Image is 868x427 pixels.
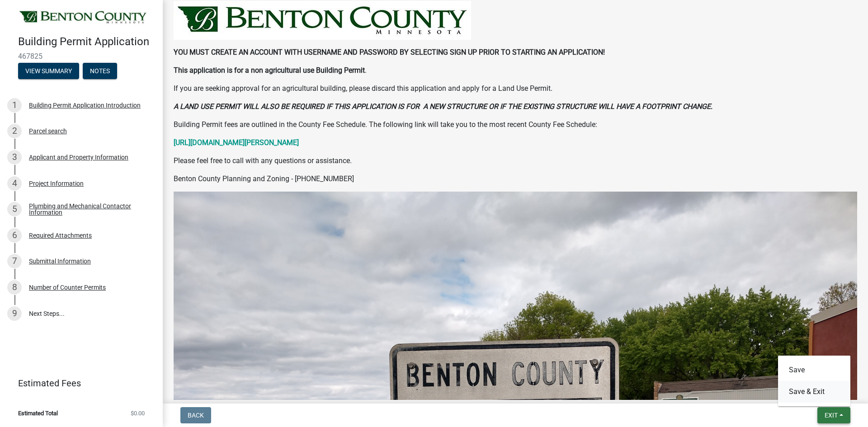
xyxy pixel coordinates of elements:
[18,9,148,26] img: Benton County, Minnesota
[29,102,141,108] div: Building Permit Application Introduction
[817,407,850,423] button: Exit
[29,154,128,160] div: Applicant and Property Information
[7,176,22,191] div: 4
[18,52,145,61] span: 467825
[174,66,365,75] strong: This application is for a non agricultural use Building Permit
[7,254,22,268] div: 7
[174,48,605,56] strong: YOU MUST CREATE AN ACCOUNT WITH USERNAME AND PASSWORD BY SELECTING SIGN UP PRIOR TO STARTING AN A...
[7,98,22,113] div: 1
[83,63,117,79] button: Notes
[131,410,145,416] span: $0.00
[174,65,857,76] p: .
[188,412,204,419] span: Back
[7,150,22,164] div: 3
[7,306,22,321] div: 9
[29,128,67,134] div: Parcel search
[174,138,299,147] a: [URL][DOMAIN_NAME][PERSON_NAME]
[29,258,91,264] div: Submittal Information
[7,228,22,243] div: 6
[29,180,84,187] div: Project Information
[7,374,148,392] a: Estimated Fees
[29,284,106,291] div: Number of Counter Permits
[7,124,22,138] div: 2
[7,280,22,295] div: 8
[778,359,850,381] button: Save
[18,35,156,48] h4: Building Permit Application
[83,68,117,75] wm-modal-confirm: Notes
[174,1,471,40] img: BENTON_HEADER_184150ff-1924-48f9-adeb-d4c31246c7fa.jpeg
[18,63,79,79] button: View Summary
[174,119,857,130] p: Building Permit fees are outlined in the County Fee Schedule. The following link will take you to...
[174,155,857,166] p: Please feel free to call with any questions or assistance.
[180,407,211,423] button: Back
[29,232,92,239] div: Required Attachments
[174,83,857,94] p: If you are seeking approval for an agricultural building, please discard this application and app...
[174,174,857,184] p: Benton County Planning and Zoning - [PHONE_NUMBER]
[18,410,58,416] span: Estimated Total
[7,202,22,216] div: 5
[174,102,712,111] strong: A LAND USE PERMIT WILL ALSO BE REQUIRED IF THIS APPLICATION IS FOR A NEW STRUCTURE OR IF THE EXIS...
[18,68,79,75] wm-modal-confirm: Summary
[825,412,838,419] span: Exit
[29,203,148,216] div: Plumbing and Mechanical Contactor Information
[778,381,850,403] button: Save & Exit
[778,356,850,406] div: Exit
